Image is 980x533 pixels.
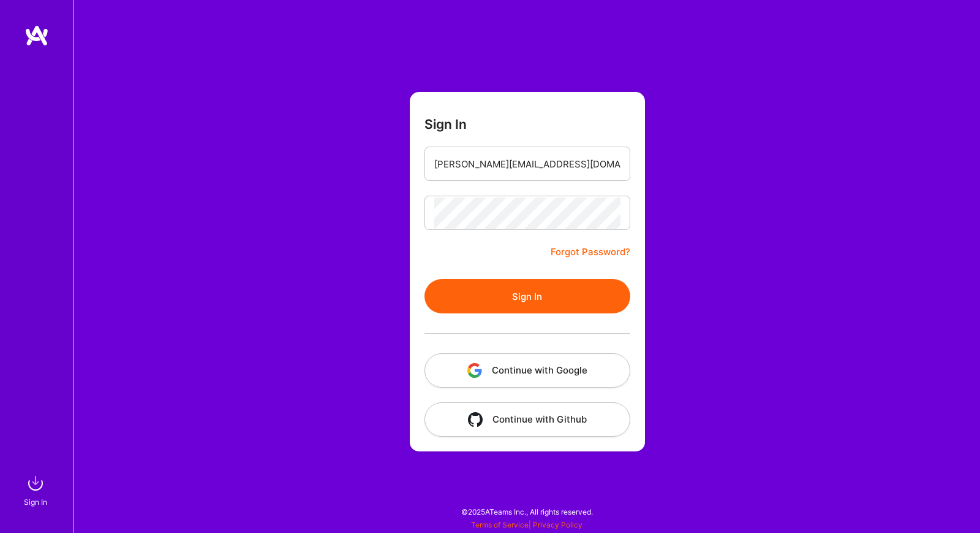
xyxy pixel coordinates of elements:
img: icon [467,363,482,378]
a: Forgot Password? [551,245,630,259]
a: Privacy Policy [533,520,582,529]
a: sign inSign In [26,471,48,508]
div: © 2025 ATeams Inc., All rights reserved. [73,496,980,527]
img: icon [468,412,483,427]
button: Continue with Google [424,353,630,388]
h3: Sign In [424,117,467,132]
button: Sign In [424,279,630,313]
div: Sign In [24,496,47,508]
a: Terms of Service [471,520,529,529]
button: Continue with Github [424,402,630,437]
span: | [471,520,582,529]
img: logo [24,25,49,47]
input: Email... [434,148,620,180]
img: sign in [23,471,48,496]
